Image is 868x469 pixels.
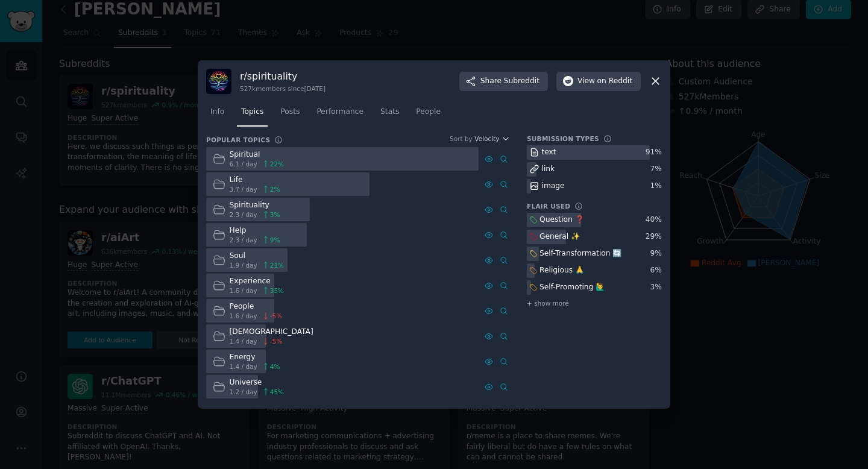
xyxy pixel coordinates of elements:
div: People [230,301,283,312]
span: 3 % [270,210,280,219]
button: Viewon Reddit [556,72,641,91]
div: 3 % [650,282,662,293]
h3: Flair Used [527,202,570,210]
div: 7 % [650,164,662,175]
span: 21 % [270,261,284,269]
span: 9 % [270,236,280,244]
div: Spiritual [230,150,285,160]
div: Help [230,225,280,236]
div: Life [230,175,280,186]
span: 1.6 / day [230,312,257,320]
div: 6 % [650,265,662,276]
span: + show more [527,299,569,307]
div: 91 % [646,147,662,158]
div: Question ❓ [539,215,584,225]
a: Topics [237,102,268,127]
span: 2.3 / day [230,210,257,219]
span: 45 % [270,388,284,396]
div: Experience [230,276,285,287]
span: 22 % [270,160,284,168]
span: Share [480,76,539,87]
span: Posts [280,107,300,118]
span: 1.4 / day [230,362,257,371]
span: 1.9 / day [230,261,257,269]
h3: Submission Types [527,134,599,143]
span: Velocity [474,134,499,143]
span: View [577,76,632,87]
a: Stats [376,102,403,127]
span: 3.7 / day [230,185,257,194]
div: 40 % [646,215,662,225]
div: 29 % [646,231,662,242]
span: Info [210,107,224,118]
div: Universe [230,377,285,388]
span: -5 % [270,337,282,345]
span: 1.2 / day [230,388,257,396]
span: Stats [380,107,399,118]
h3: r/ spirituality [240,70,325,83]
span: 6.1 / day [230,160,257,168]
div: Self-Promoting 🙋‍♂️ [539,282,605,293]
span: People [416,107,441,118]
a: Posts [276,102,304,127]
a: Performance [312,102,368,127]
span: -5 % [270,312,282,320]
div: link [542,164,555,175]
div: Sort by [450,134,473,143]
span: on Reddit [597,76,632,87]
span: 2.3 / day [230,236,257,244]
span: 1.4 / day [230,337,257,345]
span: Topics [241,107,263,118]
span: 4 % [270,362,280,371]
div: Energy [230,352,280,363]
button: ShareSubreddit [459,72,548,91]
div: text [542,147,556,158]
div: Self-Transformation 🔄 [539,248,621,259]
div: 9 % [650,248,662,259]
h3: Popular Topics [206,136,270,144]
div: Soul [230,251,285,262]
span: 1.6 / day [230,286,257,295]
div: General ✨ [539,231,580,242]
span: Performance [316,107,363,118]
div: [DEMOGRAPHIC_DATA] [230,327,313,338]
a: Info [206,102,228,127]
button: Velocity [474,134,510,143]
img: spirituality [206,69,231,94]
div: 527k members since [DATE] [240,84,325,93]
span: 2 % [270,185,280,194]
span: Subreddit [504,76,539,87]
div: image [542,181,565,192]
div: 1 % [650,181,662,192]
a: People [412,102,445,127]
span: 35 % [270,286,284,295]
div: Spirituality [230,200,280,211]
div: Religious 🙏 [539,265,584,276]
